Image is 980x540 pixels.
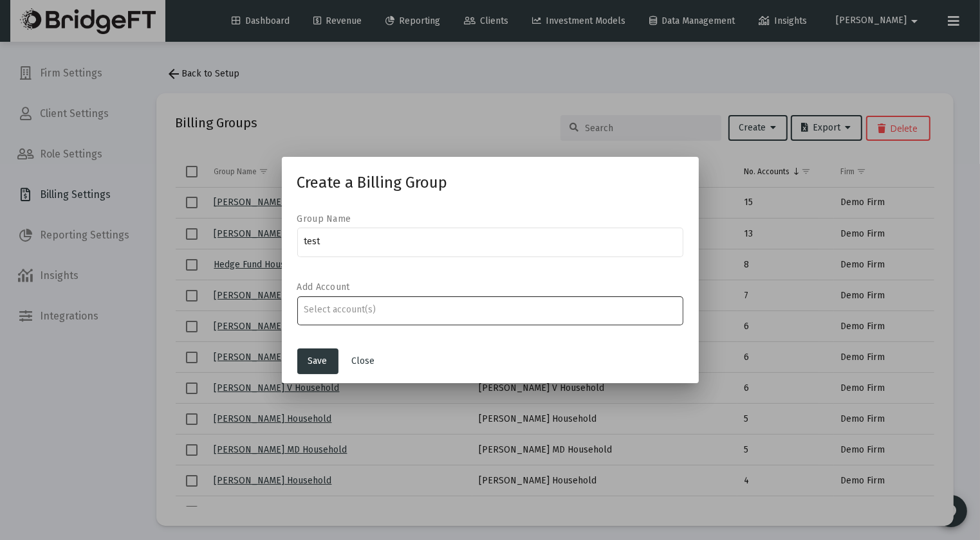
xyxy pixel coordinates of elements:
[308,355,328,366] span: Save
[297,348,338,374] button: Save
[304,302,676,318] mat-chip-list: Assignment Selection
[297,213,351,224] label: Group Name
[304,305,676,315] input: Select account(s)
[304,237,676,247] input: Group name
[297,172,683,193] h1: Create a Billing Group
[297,282,350,292] label: Add Account
[342,348,385,374] button: Close
[352,355,375,366] span: Close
